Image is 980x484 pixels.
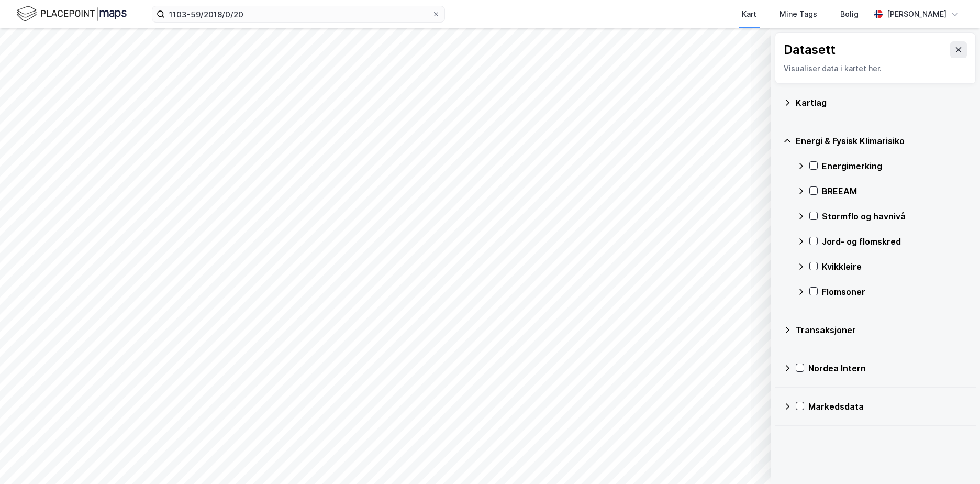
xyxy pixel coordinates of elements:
img: logo.f888ab2527a4732fd821a326f86c7f29.svg [17,5,127,23]
div: [PERSON_NAME] [887,8,946,20]
div: Datasett [784,41,836,58]
div: Energimerking [822,160,967,172]
div: Bolig [840,8,859,20]
div: Kart [742,8,756,20]
div: BREEAM [822,185,967,197]
div: Mine Tags [779,8,817,20]
iframe: Chat Widget [928,434,980,484]
div: Kartlag [796,96,967,109]
div: Stormflo og havnivå [822,210,967,223]
div: Kvikkleire [822,260,967,273]
div: Flomsoner [822,285,967,298]
div: Nordea Intern [808,362,967,375]
div: Markedsdata [808,400,967,413]
div: Energi & Fysisk Klimarisiko [796,135,967,147]
div: Visualiser data i kartet her. [784,62,967,75]
input: Søk på adresse, matrikkel, gårdeiere, leietakere eller personer [165,6,432,22]
div: Transaksjoner [796,324,967,336]
div: Jord- og flomskred [822,235,967,248]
